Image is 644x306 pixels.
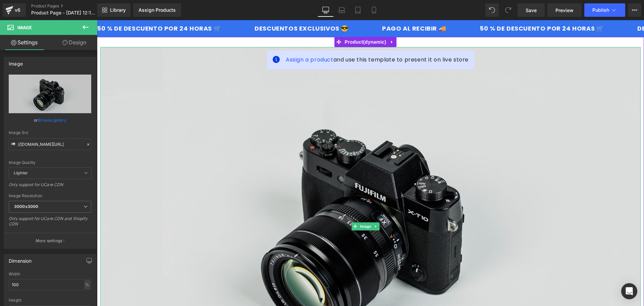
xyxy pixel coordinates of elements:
[501,3,515,17] button: Redo
[466,5,560,11] p: DESCUENTOS EXCLUSIVOS 😎
[9,182,91,192] div: Only support for UCare CDN
[14,170,28,175] b: Lighter
[547,3,582,17] a: Preview
[189,36,372,44] span: and use this template to present it on live store
[555,7,574,14] span: Preview
[350,3,366,17] a: Tablet
[366,3,382,17] a: Mobile
[275,202,282,210] a: Expand / Collapse
[584,3,625,17] button: Publish
[334,3,350,17] a: Laptop
[308,5,432,11] p: 50 % DE DESCUENTO POR 24 HORAS 🛒
[31,10,96,15] span: Product Page - [DATE] 12:13:18
[211,5,275,11] p: PAGO AL RECIBIR 🚚
[14,204,38,209] b: 3000x3000
[110,7,126,13] span: Library
[9,138,91,150] input: Link
[13,6,22,14] div: v6
[9,254,32,264] div: Dimension
[97,3,130,17] a: New Library
[139,7,176,13] div: Assign Products
[9,298,91,303] div: Height
[9,130,91,135] div: Image Src
[36,238,62,244] p: More settings
[9,279,91,290] input: auto
[526,7,537,14] span: Save
[9,272,91,276] div: Width
[9,216,91,231] div: Only support for UCare CDN and Shopify CDN
[38,114,66,126] a: Browse gallery
[3,3,26,17] a: v6
[4,233,96,249] button: More settings
[9,57,23,67] div: Image
[50,35,99,50] a: Design
[485,3,499,17] button: Undo
[83,5,177,11] p: DESCUENTOS EXCLUSIVOS 😎
[9,160,91,165] div: Image Quality
[189,36,236,43] span: Assign a product
[9,193,91,198] div: Image Resolution
[84,280,90,289] div: %
[17,25,32,30] span: Image
[621,283,637,299] div: Open Intercom Messenger
[592,7,609,13] span: Publish
[318,3,334,17] a: Desktop
[628,3,641,17] button: More
[31,3,108,9] a: Product Pages
[9,117,91,124] div: or
[291,17,300,27] a: Expand / Collapse
[262,202,276,210] span: Image
[246,17,291,27] span: Product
